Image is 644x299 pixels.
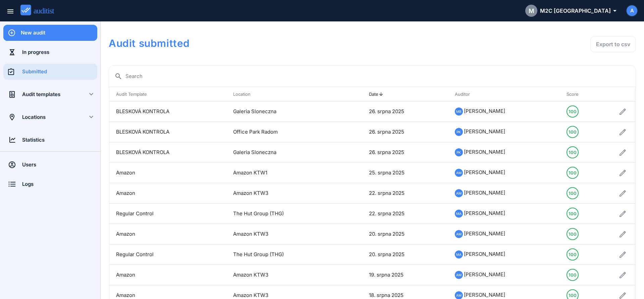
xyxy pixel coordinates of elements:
[456,251,462,258] span: MA
[3,132,97,148] a: Statistics
[596,40,630,48] div: Export to csv
[3,176,97,192] a: Logs
[22,91,78,98] div: Audit templates
[362,142,448,163] td: 26. srpna 2025
[339,87,362,101] th: : Not sorted.
[362,183,448,204] td: 22. srpna 2025
[109,224,226,244] td: Amazon
[464,128,505,135] span: [PERSON_NAME]
[362,163,448,183] td: 25. srpna 2025
[456,210,462,217] span: MA
[109,36,425,50] h1: Audit submitted
[464,292,505,298] span: [PERSON_NAME]
[114,72,122,80] i: search
[22,114,78,121] div: Locations
[22,180,97,188] div: Logs
[226,204,339,224] td: The Hut Group (THG)
[362,265,448,285] td: 19. srpna 2025
[456,292,462,299] span: AM
[464,271,505,278] span: [PERSON_NAME]
[457,128,461,136] span: PK
[22,136,97,144] div: Statistics
[464,108,505,114] span: [PERSON_NAME]
[448,87,560,101] th: Auditor: Not sorted. Activate to sort ascending.
[87,90,95,98] i: keyboard_arrow_down
[362,224,448,244] td: 20. srpna 2025
[109,101,226,122] td: BLESKOVÁ KONTROLA
[226,122,339,142] td: Office Park Radom
[226,265,339,285] td: Amazon KTW3
[569,229,577,239] div: 100
[22,49,97,56] div: In progress
[109,265,226,285] td: Amazon
[626,5,638,17] button: A
[87,113,95,121] i: keyboard_arrow_down
[591,87,635,101] th: : Not sorted.
[464,230,505,237] span: [PERSON_NAME]
[456,108,462,115] span: MB
[6,7,14,15] i: menu
[3,44,97,60] a: In progress
[457,149,461,156] span: PK
[226,224,339,244] td: Amazon KTW3
[464,210,505,216] span: [PERSON_NAME]
[3,157,97,173] a: Users
[109,142,226,163] td: BLESKOVÁ KONTROLA
[109,183,226,204] td: Amazon
[226,163,339,183] td: Amazon KTW1
[125,71,630,82] input: Search
[378,91,384,97] i: arrow_upward
[525,5,616,17] div: M2C [GEOGRAPHIC_DATA]
[569,106,577,117] div: 100
[464,149,505,155] span: [PERSON_NAME]
[226,101,339,122] td: Galeria Sloneczna
[456,190,462,197] span: AM
[569,270,577,280] div: 100
[569,188,577,199] div: 100
[109,122,226,142] td: BLESKOVÁ KONTROLA
[362,244,448,265] td: 20. srpna 2025
[362,101,448,122] td: 26. srpna 2025
[569,127,577,137] div: 100
[362,204,448,224] td: 22. srpna 2025
[611,7,616,15] i: arrow_drop_down_outlined
[560,87,591,101] th: Score: Not sorted. Activate to sort ascending.
[109,204,226,224] td: Regular Control
[630,7,634,15] span: A
[3,64,97,80] a: Submitted
[569,249,577,260] div: 100
[569,208,577,219] div: 100
[529,6,534,15] span: M
[456,169,462,176] span: AM
[109,87,226,101] th: Audit Template: Not sorted. Activate to sort ascending.
[464,251,505,257] span: [PERSON_NAME]
[3,86,78,102] a: Audit templates
[590,36,636,52] button: Export to csv
[362,122,448,142] td: 26. srpna 2025
[520,3,621,19] button: MM2C [GEOGRAPHIC_DATA]
[109,163,226,183] td: Amazon
[3,109,78,125] a: Locations
[226,183,339,204] td: Amazon KTW3
[464,169,505,175] span: [PERSON_NAME]
[109,244,226,265] td: Regular Control
[20,5,60,16] img: auditist_logo_new.svg
[362,87,448,101] th: Date: Sorted descending. Activate to remove sorting.
[22,68,97,75] div: Submitted
[456,230,462,238] span: AM
[456,271,462,279] span: AM
[464,190,505,196] span: [PERSON_NAME]
[226,244,339,265] td: The Hut Group (THG)
[22,161,97,168] div: Users
[21,29,97,36] div: New audit
[226,87,339,101] th: Location: Not sorted. Activate to sort ascending.
[569,147,577,158] div: 100
[226,142,339,163] td: Galeria Sloneczna
[569,167,577,178] div: 100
